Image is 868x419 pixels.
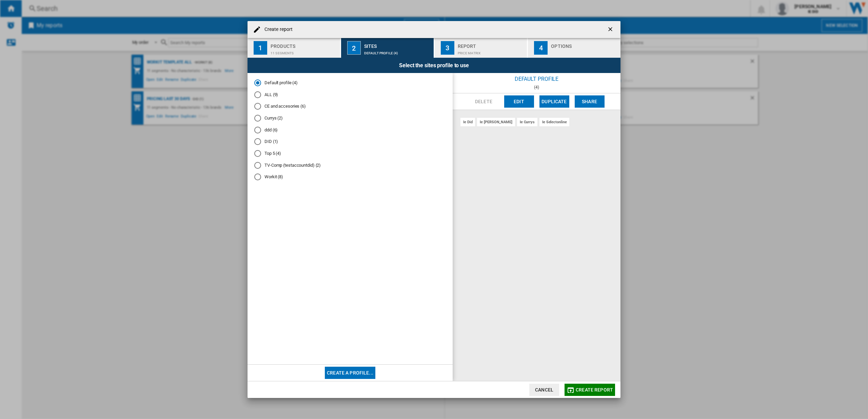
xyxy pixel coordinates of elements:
div: 1 [254,41,267,55]
div: Options [551,41,618,48]
md-radio-button: Workit (8) [254,174,446,180]
div: Default profile [453,73,620,85]
md-radio-button: Currys (2) [254,115,446,122]
md-radio-button: ALL (9) [254,91,446,98]
ng-md-icon: getI18NText('BUTTONS.CLOSE_DIALOG') [607,26,615,34]
div: 11 segments [271,48,337,55]
md-radio-button: ddd (6) [254,127,446,133]
button: 4 Options [528,38,620,58]
div: ie did [460,118,475,126]
div: 3 [441,41,454,55]
div: ie currys [517,118,537,126]
md-radio-button: CE and accesories (6) [254,103,446,110]
div: ie [PERSON_NAME] [477,118,515,126]
button: Duplicate [539,95,569,108]
md-radio-button: Default profile (4) [254,80,446,86]
div: Select the sites profile to use [248,58,620,73]
button: Delete [469,95,499,108]
div: Default profile (4) [364,48,431,55]
button: Create a profile... [325,367,375,379]
button: Edit [504,95,534,108]
div: Price Matrix [458,48,525,55]
button: Share [575,95,605,108]
button: 1 Products 11 segments [248,38,341,58]
md-radio-button: TV-Comp (testaccountdid) (2) [254,162,446,168]
button: Create report [565,384,615,396]
md-radio-button: DID (1) [254,139,446,145]
button: 3 Report Price Matrix [435,38,528,58]
div: 4 [534,41,548,55]
div: Sites [364,41,431,48]
button: getI18NText('BUTTONS.CLOSE_DIALOG') [604,23,618,36]
md-radio-button: Top 5 (4) [254,150,446,157]
div: (4) [453,85,620,90]
span: Create report [576,387,613,393]
button: Cancel [529,384,559,396]
button: 2 Sites Default profile (4) [341,38,434,58]
h4: Create report [261,26,293,33]
div: Report [458,41,525,48]
div: ie selectonline [539,118,570,126]
div: Products [271,41,337,48]
div: 2 [347,41,361,55]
